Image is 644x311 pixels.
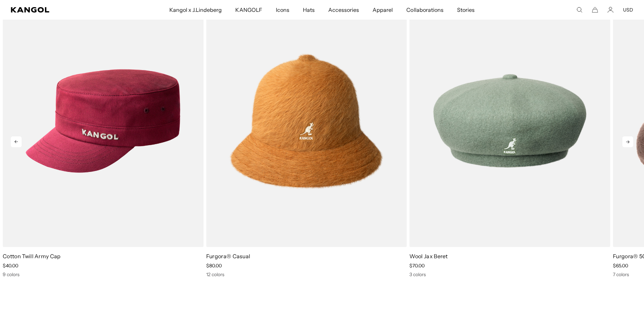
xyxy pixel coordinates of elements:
a: Account [607,7,614,13]
summary: Search here [576,7,582,13]
div: 3 colors [409,271,610,277]
span: $40.00 [3,263,18,269]
span: $65.00 [613,263,628,269]
button: USD [623,7,633,13]
span: $80.00 [206,263,222,269]
span: $70.00 [409,263,425,269]
div: 9 colors [3,271,204,277]
div: 12 colors [206,271,407,277]
a: Kangol [11,7,112,13]
button: Cart [592,7,598,13]
a: Cotton Twill Army Cap [3,253,61,260]
a: Wool Jax Beret [409,253,448,260]
a: Furgora® Casual [206,253,251,260]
